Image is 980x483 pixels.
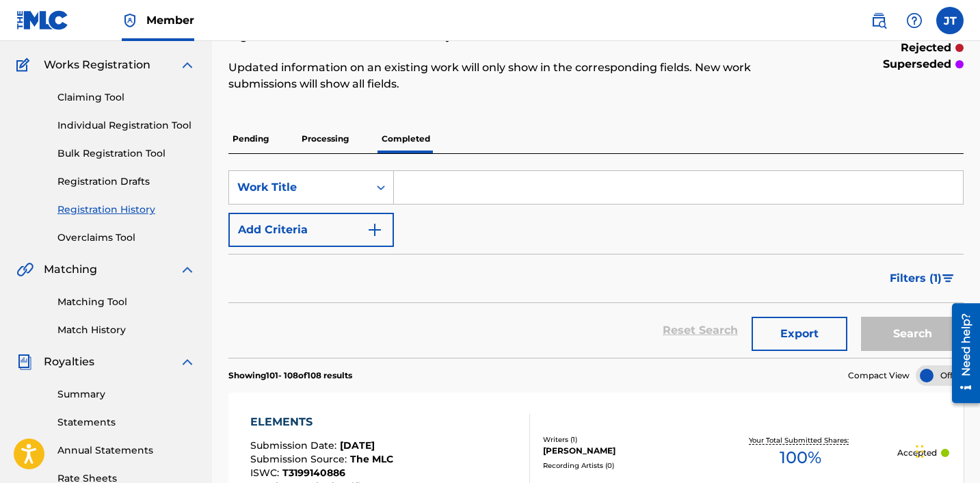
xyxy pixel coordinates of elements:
span: T3199140886 [282,467,345,479]
p: superseded [883,56,951,73]
a: Annual Statements [57,443,196,458]
span: ISWC : [250,467,282,479]
p: Pending [228,125,273,153]
img: expand [179,57,196,73]
span: Submission Date : [250,439,340,452]
img: Royalties [16,354,33,370]
p: Processing [297,125,353,153]
a: Summary [57,387,196,402]
a: Statements [57,415,196,430]
span: Member [146,12,194,28]
span: Works Registration [44,57,150,73]
button: Add Criteria [228,213,394,247]
p: Your Total Submitted Shares: [749,435,852,445]
a: Claiming Tool [57,90,196,105]
div: Help [901,7,928,34]
div: [PERSON_NAME] [543,445,704,457]
a: Match History [57,323,196,337]
img: filter [942,274,954,283]
p: Updated information on an existing work will only show in the corresponding fields. New work subm... [228,60,795,92]
img: search [871,12,887,29]
img: 9d2ae6d4665cec9f34b9.svg [367,222,383,238]
a: Overclaims Tool [57,231,196,245]
img: expand [179,354,196,370]
div: Drag [916,431,924,472]
form: Search Form [228,170,964,358]
img: MLC Logo [16,10,69,30]
p: Completed [378,125,434,153]
img: expand [179,261,196,278]
iframe: Resource Center [942,298,980,408]
button: Export [752,317,847,351]
img: Top Rightsholder [122,12,138,29]
span: Royalties [44,354,94,370]
span: Filters ( 1 ) [890,270,942,287]
a: Matching Tool [57,295,196,309]
a: Individual Registration Tool [57,118,196,133]
a: Registration Drafts [57,174,196,189]
span: [DATE] [340,439,375,452]
div: Writers ( 1 ) [543,434,704,445]
img: help [906,12,923,29]
p: Showing 101 - 108 of 108 results [228,369,352,382]
span: Compact View [848,369,910,382]
img: Matching [16,261,34,278]
span: 100 % [780,445,821,470]
img: Works Registration [16,57,34,73]
span: Matching [44,261,97,278]
iframe: Chat Widget [912,417,980,483]
div: User Menu [936,7,964,34]
a: Bulk Registration Tool [57,146,196,161]
a: Registration History [57,203,196,217]
div: ELEMENTS [250,414,393,430]
p: Accepted [897,447,937,459]
div: Work Title [237,179,360,196]
button: Filters (1) [882,261,964,296]
p: rejected [901,40,951,56]
span: Submission Source : [250,453,350,465]
a: Public Search [865,7,892,34]
div: Recording Artists ( 0 ) [543,460,704,471]
span: The MLC [350,453,393,465]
